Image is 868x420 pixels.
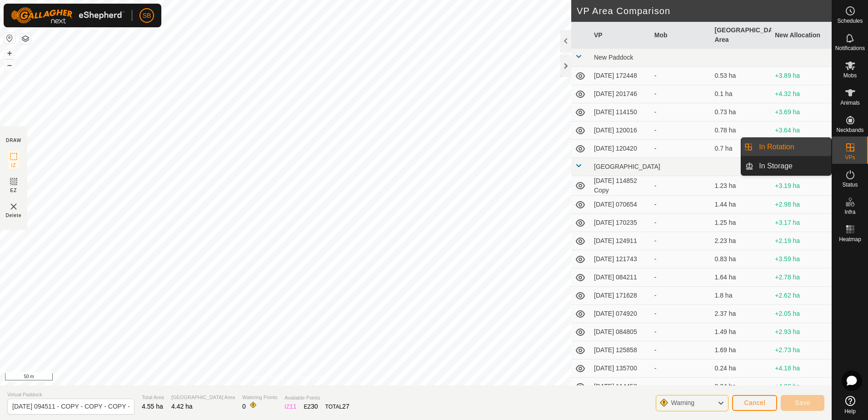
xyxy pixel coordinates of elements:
[249,374,284,382] a: Privacy Policy
[771,378,832,396] td: +4.08 ha
[590,85,651,103] td: [DATE] 201746
[590,22,651,49] th: VP
[143,11,151,20] span: SB
[771,341,832,359] td: +2.73 ha
[342,403,349,410] span: 27
[654,71,708,81] div: -
[590,323,651,341] td: [DATE] 084805
[711,341,772,359] td: 1.69 ha
[842,182,858,187] span: Status
[711,140,772,158] td: 0.7 ha
[771,176,832,196] td: +3.19 ha
[242,394,277,401] span: Watering Points
[142,403,163,410] span: 4.55 ha
[741,138,831,156] li: In Rotation
[7,391,135,399] span: Virtual Paddock
[171,394,235,401] span: [GEOGRAPHIC_DATA] Area
[795,399,810,406] span: Save
[844,409,856,414] span: Help
[771,359,832,378] td: +4.18 ha
[771,287,832,305] td: +2.62 ha
[711,85,772,103] td: 0.1 ha
[590,196,651,214] td: [DATE] 070654
[771,121,832,140] td: +3.64 ha
[753,138,831,156] a: In Rotation
[711,67,772,85] td: 0.53 ha
[753,157,831,175] a: In Storage
[284,394,349,402] span: Available Points
[4,48,15,59] button: +
[835,46,865,51] span: Notifications
[759,142,794,152] span: In Rotation
[590,232,651,250] td: [DATE] 124911
[732,395,777,411] button: Cancel
[20,33,31,44] button: Map Layers
[654,89,708,99] div: -
[590,214,651,232] td: [DATE] 170235
[771,250,832,268] td: +3.59 ha
[590,268,651,287] td: [DATE] 084211
[142,394,164,401] span: Total Area
[781,395,824,411] button: Save
[6,137,21,144] div: DRAW
[771,268,832,287] td: +2.78 ha
[654,309,708,319] div: -
[671,399,694,406] span: Warning
[654,218,708,228] div: -
[741,157,831,175] li: In Storage
[744,399,765,406] span: Cancel
[654,254,708,264] div: -
[711,103,772,121] td: 0.73 ha
[242,403,246,410] span: 0
[654,345,708,355] div: -
[10,187,17,194] span: EZ
[771,67,832,85] td: +3.89 ha
[654,273,708,282] div: -
[711,214,772,232] td: 1.25 ha
[590,341,651,359] td: [DATE] 125858
[654,236,708,246] div: -
[654,364,708,373] div: -
[590,103,651,121] td: [DATE] 114150
[590,305,651,323] td: [DATE] 074920
[590,250,651,268] td: [DATE] 121743
[654,126,708,135] div: -
[759,161,793,172] span: In Storage
[839,237,861,242] span: Heatmap
[4,60,15,71] button: –
[837,18,863,24] span: Schedules
[711,22,772,49] th: [GEOGRAPHIC_DATA] Area
[832,392,868,418] a: Help
[771,103,832,121] td: +3.69 ha
[304,402,318,411] div: EZ
[590,287,651,305] td: [DATE] 171628
[843,73,857,78] span: Mobs
[771,323,832,341] td: +2.93 ha
[594,54,633,61] span: New Paddock
[4,33,15,44] button: Reset Map
[654,181,708,191] div: -
[711,196,772,214] td: 1.44 ha
[654,144,708,153] div: -
[651,22,711,49] th: Mob
[771,214,832,232] td: +3.17 ha
[11,7,125,24] img: Gallagher Logo
[711,250,772,268] td: 0.83 ha
[771,85,832,103] td: +4.32 ha
[284,402,296,411] div: IZ
[711,287,772,305] td: 1.8 ha
[654,200,708,209] div: -
[590,140,651,158] td: [DATE] 120420
[590,378,651,396] td: [DATE] 114453
[8,201,19,212] img: VP
[711,378,772,396] td: 0.34 ha
[711,176,772,196] td: 1.23 ha
[771,232,832,250] td: +2.19 ha
[654,382,708,391] div: -
[289,403,297,410] span: 11
[771,196,832,214] td: +2.98 ha
[171,403,193,410] span: 4.42 ha
[11,162,16,169] span: IZ
[844,209,855,215] span: Infra
[771,22,832,49] th: New Allocation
